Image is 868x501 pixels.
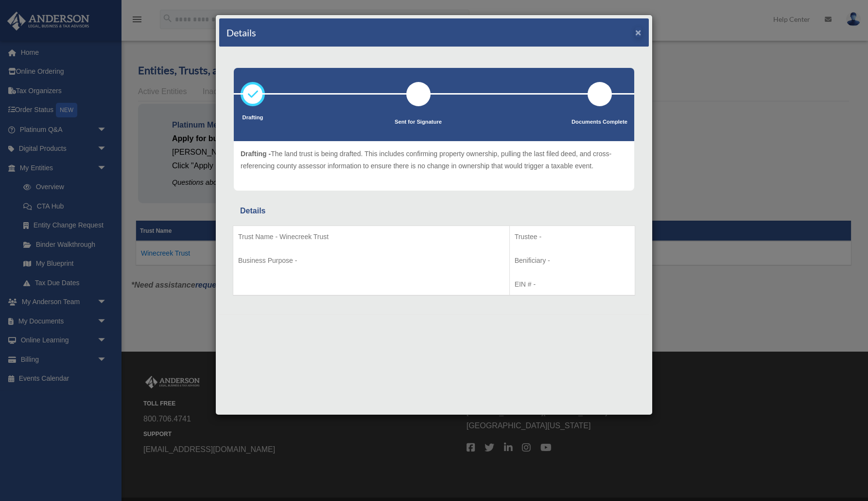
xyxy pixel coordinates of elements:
p: EIN # - [515,278,630,291]
span: Drafting - [241,150,271,158]
div: Details [240,204,628,218]
p: Benificiary - [515,255,630,267]
button: × [635,27,642,37]
p: Sent for Signature [395,117,442,127]
p: Business Purpose - [238,255,504,267]
p: Drafting [241,113,265,123]
p: Documents Complete [572,117,627,127]
h4: Details [226,26,256,39]
p: The land trust is being drafted. This includes confirming property ownership, pulling the last fi... [241,148,627,172]
p: Trust Name - Winecreek Trust [238,231,504,243]
p: Trustee - [515,231,630,243]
